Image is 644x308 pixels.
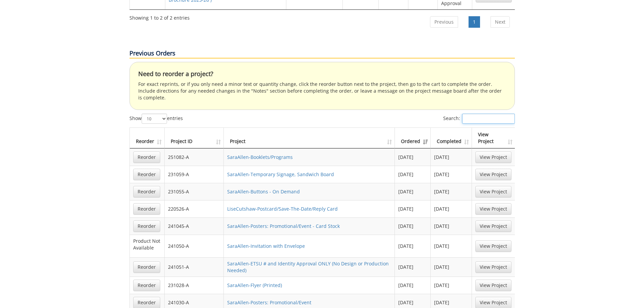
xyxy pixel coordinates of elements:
a: View Project [475,261,511,273]
td: [DATE] [431,166,472,183]
td: 220526-A [165,200,224,217]
a: SaraAllen-Buttons - On Demand [227,188,300,195]
th: View Project: activate to sort column ascending [472,128,515,148]
select: Showentries [142,114,167,124]
a: 1 [469,16,480,28]
a: Next [491,16,510,28]
td: 241050-A [165,235,224,257]
a: Reorder [133,151,160,163]
th: Project ID: activate to sort column ascending [165,128,224,148]
a: Reorder [133,280,160,291]
a: View Project [475,240,511,252]
a: SaraAllen-ETSU # and Identity Approval ONLY (No Design or Production Needed) [227,260,389,274]
td: [DATE] [431,257,472,277]
th: Completed: activate to sort column ascending [431,128,472,148]
td: [DATE] [431,183,472,200]
a: View Project [475,280,511,291]
td: 241045-A [165,217,224,235]
th: Project: activate to sort column ascending [224,128,395,148]
td: [DATE] [395,183,431,200]
td: [DATE] [431,148,472,166]
a: SaraAllen-Booklets/Programs [227,154,293,160]
td: 231059-A [165,166,224,183]
a: Reorder [133,186,160,197]
th: Reorder: activate to sort column ascending [130,128,165,148]
a: SaraAllen-Invitation with Envelope [227,243,305,249]
td: [DATE] [395,200,431,217]
a: View Project [475,186,511,197]
td: [DATE] [431,217,472,235]
p: For exact reprints, or if you only need a minor text or quantity change, click the reorder button... [138,81,506,101]
td: 241051-A [165,257,224,277]
td: [DATE] [431,200,472,217]
div: Showing 1 to 2 of 2 entries [129,12,190,21]
a: Reorder [133,261,160,273]
p: Previous Orders [129,49,515,58]
a: Reorder [133,169,160,180]
a: Reorder [133,220,160,232]
td: [DATE] [395,148,431,166]
a: View Project [475,169,511,180]
td: [DATE] [395,217,431,235]
td: [DATE] [431,277,472,294]
td: 251082-A [165,148,224,166]
th: Ordered: activate to sort column ascending [395,128,431,148]
a: SaraAllen-Flyer (Printed) [227,282,282,288]
td: 231055-A [165,183,224,200]
label: Search: [443,114,515,124]
p: Product Not Available [133,238,161,251]
td: [DATE] [395,277,431,294]
a: View Project [475,220,511,232]
a: Previous [430,16,458,28]
td: 231028-A [165,277,224,294]
td: [DATE] [431,235,472,257]
td: [DATE] [395,257,431,277]
a: Reorder [133,203,160,215]
td: [DATE] [395,166,431,183]
a: SaraAllen-Posters: Promotional/Event - Card Stock [227,223,340,229]
input: Search: [462,114,515,124]
a: LiseCutshaw-Postcard/Save-The-Date/Reply Card [227,206,338,212]
a: SaraAllen-Temporary Signage, Sandwich Board [227,171,334,177]
label: Show entries [129,114,183,124]
h4: Need to reorder a project? [138,71,506,77]
a: View Project [475,203,511,215]
a: SaraAllen-Posters: Promotional/Event [227,299,311,306]
a: View Project [475,151,511,163]
td: [DATE] [395,235,431,257]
